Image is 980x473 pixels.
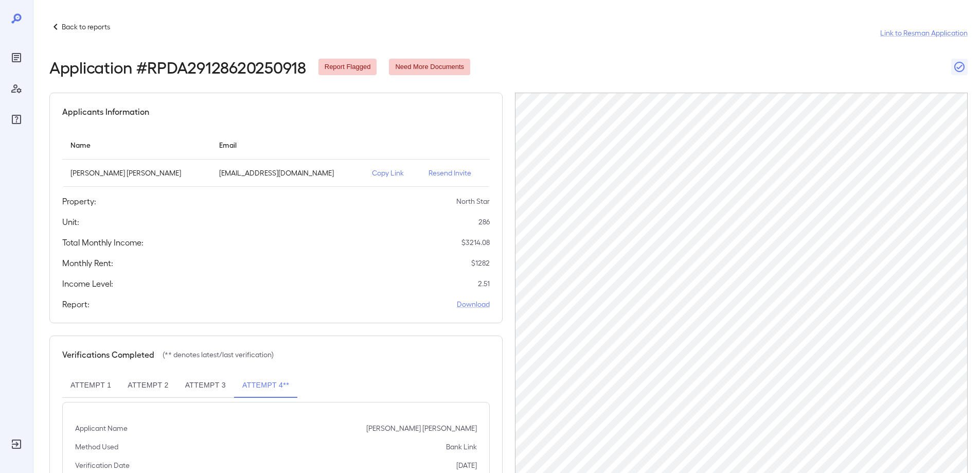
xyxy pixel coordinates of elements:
h2: Application # RPDA29128620250918 [49,58,306,76]
p: Method Used [75,442,118,452]
p: 286 [478,217,490,227]
p: 2.51 [478,278,490,289]
h5: Property: [62,195,96,207]
p: Resend Invite [429,168,481,178]
a: Download [457,299,490,309]
p: [DATE] [456,460,477,470]
span: Report Flagged [318,62,377,72]
p: (** denotes latest/last verification) [163,349,274,360]
th: Name [62,130,211,160]
p: Back to reports [62,22,110,32]
span: Need More Documents [389,62,470,72]
button: Close Report [951,59,968,75]
div: Log Out [8,436,25,452]
p: $ 1282 [471,258,490,268]
a: Link to Resman Application [880,28,968,38]
button: Attempt 2 [119,373,176,398]
p: [EMAIL_ADDRESS][DOMAIN_NAME] [219,168,356,178]
h5: Income Level: [62,277,113,290]
div: FAQ [8,111,25,128]
p: Bank Link [446,442,477,452]
h5: Report: [62,298,90,310]
p: Applicant Name [75,423,128,433]
p: North Star [456,196,490,206]
button: Attempt 4** [234,373,297,398]
p: [PERSON_NAME] [PERSON_NAME] [70,168,203,178]
div: Reports [8,49,25,66]
button: Attempt 3 [177,373,234,398]
h5: Unit: [62,216,79,228]
th: Email [211,130,364,160]
table: simple table [62,130,490,187]
p: Copy Link [372,168,412,178]
p: Verification Date [75,460,130,470]
h5: Verifications Completed [62,348,154,361]
h5: Total Monthly Income: [62,236,144,249]
div: Manage Users [8,80,25,97]
button: Attempt 1 [62,373,119,398]
p: [PERSON_NAME] [PERSON_NAME] [366,423,477,433]
p: $ 3214.08 [461,237,490,248]
h5: Applicants Information [62,106,149,118]
h5: Monthly Rent: [62,257,113,269]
